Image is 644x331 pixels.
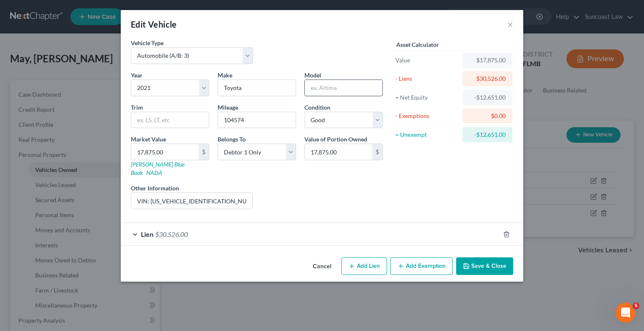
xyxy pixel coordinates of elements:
[395,112,459,120] div: - Exemptions
[469,131,506,139] div: -$12,651.00
[306,258,338,275] button: Cancel
[131,193,252,209] input: (optional)
[131,135,166,144] label: Market Value
[304,135,367,144] label: Value of Portion Owned
[372,144,382,160] div: $
[131,144,199,160] input: 0.00
[305,80,382,96] input: ex. Altima
[390,257,453,275] button: Add Exemption
[469,93,506,102] div: -$12,651.00
[141,230,153,238] span: Lien
[218,72,232,79] span: Make
[131,112,209,128] input: ex. LS, LT, etc
[395,93,459,102] div: = Net Equity
[131,161,184,176] a: [PERSON_NAME] Blue Book
[146,169,162,176] a: NADA
[218,80,296,96] input: ex. Nissan
[304,103,330,112] label: Condition
[218,112,296,128] input: --
[155,230,188,238] span: $30,526.00
[615,303,636,323] iframe: Intercom live chat
[218,136,246,143] span: Belongs To
[199,144,209,160] div: $
[633,303,639,309] span: 5
[304,71,321,80] label: Model
[218,103,238,112] label: Mileage
[131,38,164,47] label: Vehicle Type
[456,257,513,275] button: Save & Close
[131,18,177,30] div: Edit Vehicle
[395,74,459,83] div: - Liens
[131,71,143,80] label: Year
[395,131,459,139] div: = Unexempt
[469,56,506,64] div: $17,875.00
[469,112,506,120] div: $0.00
[395,56,459,64] div: Value
[305,144,372,160] input: 0.00
[469,74,506,83] div: $30,526.00
[131,184,179,192] label: Other Information
[507,19,513,29] button: ×
[341,257,387,275] button: Add Lien
[131,103,143,112] label: Trim
[396,40,439,49] label: Asset Calculator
